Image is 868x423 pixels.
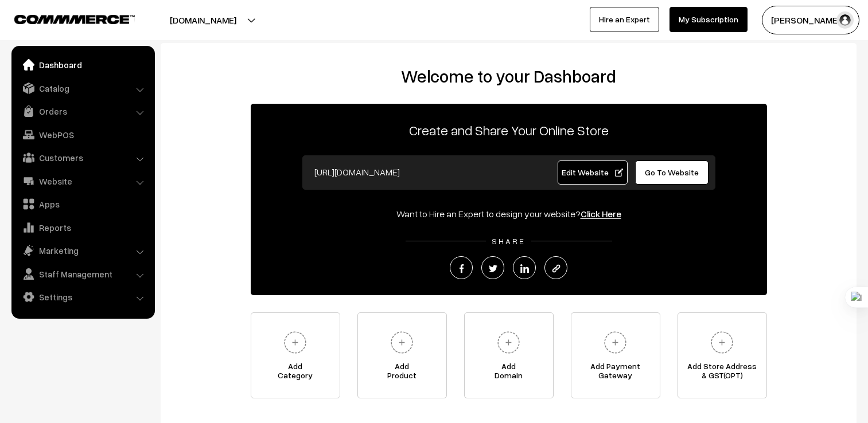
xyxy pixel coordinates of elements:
a: WebPOS [14,124,151,145]
img: plus.svg [279,327,311,358]
h2: Welcome to your Dashboard [172,66,845,87]
span: SHARE [486,236,531,246]
a: Marketing [14,240,151,261]
a: Orders [14,101,151,122]
a: Catalog [14,78,151,99]
a: AddProduct [357,312,447,398]
a: Staff Management [14,264,151,284]
a: Reports [14,217,151,238]
span: Add Domain [465,362,553,385]
img: user [836,11,854,29]
img: COMMMERCE [14,15,135,23]
a: Hire an Expert [590,7,659,32]
a: Website [14,171,151,191]
span: Add Product [358,362,446,385]
p: Create and Share Your Online Store [251,120,767,140]
a: AddDomain [464,312,554,398]
button: [PERSON_NAME]… [762,6,859,34]
a: Go To Website [635,160,709,185]
span: Add Payment Gateway [571,362,660,385]
button: [DOMAIN_NAME] [130,6,277,34]
a: Customers [14,147,151,168]
a: Edit Website [558,160,628,185]
span: Edit Website [562,167,623,177]
a: Dashboard [14,54,151,75]
a: Add PaymentGateway [571,312,660,398]
a: Add Store Address& GST(OPT) [678,312,767,398]
div: Want to Hire an Expert to design your website? [251,207,767,221]
img: plus.svg [600,327,631,358]
a: My Subscription [670,7,748,32]
a: Settings [14,287,151,307]
span: Add Category [251,362,340,385]
img: plus.svg [706,327,738,358]
a: AddCategory [251,312,340,398]
img: plus.svg [493,327,524,358]
a: COMMMERCE [14,11,115,25]
a: Apps [14,194,151,214]
span: Add Store Address & GST(OPT) [678,362,766,385]
span: Go To Website [645,167,699,177]
a: Click Here [581,208,621,220]
img: plus.svg [386,327,418,358]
